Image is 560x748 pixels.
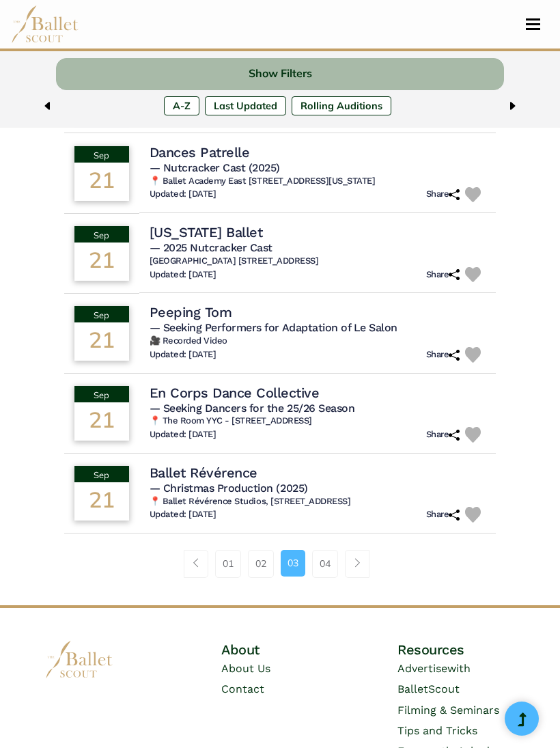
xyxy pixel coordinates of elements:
[74,386,129,402] div: Sep
[150,303,232,321] h4: Peeping Tom
[150,176,486,187] h6: 📍 Ballet Academy East [STREET_ADDRESS][US_STATE]
[150,482,308,495] span: — Christmas Production (2025)
[150,241,272,254] span: — 2025 Nutcracker Cast
[74,243,129,281] div: 21
[150,402,355,415] span: — Seeking Dancers for the 25/26 Season
[426,429,460,441] h6: Share
[150,269,216,281] h6: Updated: [DATE]
[397,724,477,737] a: Tips and Tricks
[150,415,486,427] h6: 📍 The Room YYC - [STREET_ADDRESS]
[150,189,216,200] h6: Updated: [DATE]
[215,550,241,577] a: 01
[74,146,129,163] div: Sep
[150,509,216,521] h6: Updated: [DATE]
[56,58,504,90] button: Show Filters
[45,641,113,678] img: logo
[248,550,274,577] a: 02
[74,402,129,441] div: 21
[221,662,270,675] a: About Us
[150,464,257,482] h4: Ballet Révérence
[397,641,515,659] h4: Resources
[150,496,486,508] h6: 📍 Ballet Révérence Studios, [STREET_ADDRESS]
[150,321,397,334] span: — Seeking Performers for Adaptation of Le Salon
[164,96,199,115] label: A-Z
[397,704,499,717] a: Filming & Seminars
[74,482,129,521] div: 21
[74,466,129,482] div: Sep
[150,161,280,174] span: — Nutcracker Cast (2025)
[184,550,377,577] nav: Page navigation example
[150,255,486,267] h6: [GEOGRAPHIC_DATA] [STREET_ADDRESS]
[221,641,339,659] h4: About
[517,18,549,31] button: Toggle navigation
[426,509,460,521] h6: Share
[221,682,264,695] a: Contact
[150,143,250,161] h4: Dances Patrelle
[205,96,286,115] label: Last Updated
[312,550,338,577] a: 04
[426,349,460,361] h6: Share
[281,550,305,576] a: 03
[150,335,486,347] h6: 🎥 Recorded Video
[74,226,129,243] div: Sep
[74,163,129,201] div: 21
[397,662,471,695] a: Advertisewith BalletScout
[74,306,129,322] div: Sep
[150,384,320,402] h4: En Corps Dance Collective
[150,349,216,361] h6: Updated: [DATE]
[426,269,460,281] h6: Share
[74,322,129,361] div: 21
[150,223,263,241] h4: [US_STATE] Ballet
[150,429,216,441] h6: Updated: [DATE]
[292,96,391,115] label: Rolling Auditions
[426,189,460,200] h6: Share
